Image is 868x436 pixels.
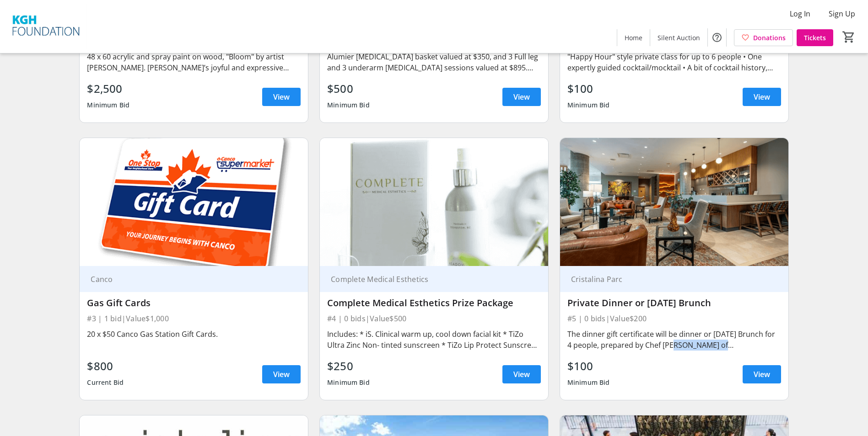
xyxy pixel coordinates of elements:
div: #5 | 0 bids | Value $200 [567,312,781,325]
div: "Happy Hour" style private class for up to 6 people • One expertly guided cocktail/mocktail • A b... [567,51,781,73]
span: Sign Up [829,8,855,19]
button: Help [708,28,726,47]
a: View [743,88,781,106]
div: $500 [327,80,370,97]
a: Donations [734,29,793,46]
img: KGH Foundation's Logo [5,4,87,49]
span: View [754,91,770,102]
div: #3 | 1 bid | Value $1,000 [87,312,301,325]
a: View [502,88,541,106]
div: Canco [87,275,290,284]
span: Donations [753,33,786,43]
div: Minimum Bid [567,374,610,391]
div: $800 [87,358,124,374]
a: Home [617,29,650,46]
div: Cristalina Parc [567,275,770,284]
img: Gas Gift Cards [80,138,308,266]
div: Alumier [MEDICAL_DATA] basket valued at $350, and 3 Full leg and 3 underarm [MEDICAL_DATA] sessio... [327,51,541,73]
div: #4 | 0 bids | Value $500 [327,312,541,325]
div: 20 x $50 Canco Gas Station Gift Cards. [87,329,301,340]
img: Complete Medical Esthetics Prize Package [320,138,548,266]
div: Includes: * iS. Clinical warm up, cool down facial kit * TiZo Ultra Zinc Non- tinted sunscreen * ... [327,329,541,351]
button: Sign Up [821,6,863,21]
span: View [513,369,530,380]
span: View [273,91,290,102]
a: View [502,365,541,383]
a: Tickets [797,29,833,46]
a: View [262,88,301,106]
div: The dinner gift certificate will be dinner or [DATE] Brunch for 4 people, prepared by Chef [PERSO... [567,329,781,351]
span: Tickets [804,33,826,43]
div: Gas Gift Cards [87,298,301,308]
div: Current Bid [87,374,124,391]
div: 48 x 60 acrylic and spray paint on wood, "Bloom" by artist [PERSON_NAME]. [PERSON_NAME]’s joyful ... [87,51,301,73]
a: Silent Auction [650,29,707,46]
span: View [754,369,770,380]
a: View [743,365,781,383]
button: Log In [782,6,818,21]
div: Minimum Bid [87,97,129,113]
div: Minimum Bid [567,97,610,113]
div: Minimum Bid [327,97,370,113]
div: Minimum Bid [327,374,370,391]
span: View [513,91,530,102]
span: Home [625,33,642,43]
div: Complete Medical Esthetics [327,275,530,284]
div: Complete Medical Esthetics Prize Package [327,298,541,308]
div: $250 [327,358,370,374]
div: $2,500 [87,80,129,97]
span: Log In [790,8,810,19]
div: $100 [567,80,610,97]
button: Cart [841,29,857,45]
div: Private Dinner or [DATE] Brunch [567,298,781,308]
div: $100 [567,358,610,374]
a: View [262,365,301,383]
span: View [273,369,290,380]
span: Silent Auction [658,33,700,43]
img: Private Dinner or Sunday Brunch [560,138,788,266]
